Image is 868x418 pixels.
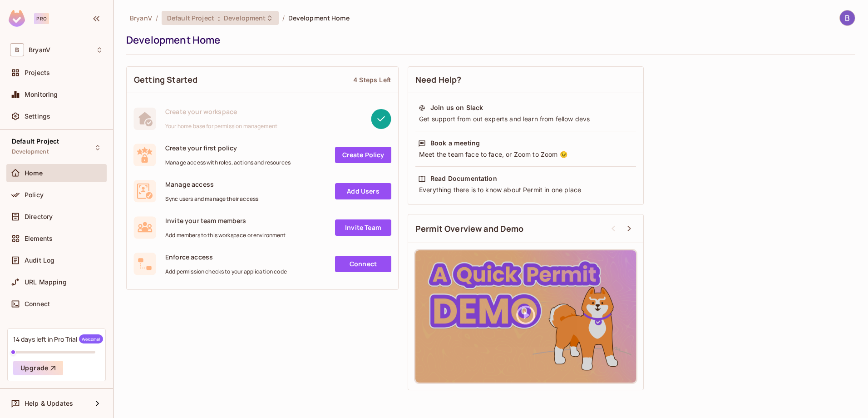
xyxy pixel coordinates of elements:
span: Getting Started [134,74,197,85]
span: Policy [25,191,44,199]
li: / [282,14,285,22]
span: : [217,15,221,22]
a: Add Users [335,183,391,199]
a: Connect [335,256,391,272]
div: 4 Steps Left [353,75,391,84]
span: Workspace: BryanV [29,46,50,54]
span: Permit Overview and Demo [415,223,524,234]
a: Create Policy [335,147,391,163]
span: Add members to this workspace or environment [165,232,286,239]
span: Manage access with roles, actions and resources [165,159,291,166]
button: Upgrade [13,361,63,375]
span: Help & Updates [25,400,73,407]
span: Create your first policy [165,144,291,152]
span: Your home base for permission management [165,123,277,130]
span: Welcome! [79,334,103,343]
span: Development Home [288,14,350,22]
div: Book a meeting [430,139,480,148]
img: Bryan Valentine [840,10,855,25]
span: Home [25,169,43,177]
div: Read Documentation [430,174,497,183]
span: Settings [25,113,50,120]
div: Pro [34,13,49,24]
span: Directory [25,213,53,220]
span: URL Mapping [25,279,67,286]
span: Default Project [167,14,214,22]
div: 14 days left in Pro Trial [13,334,103,343]
div: Get support from out experts and learn from fellow devs [418,114,633,124]
div: Everything there is to know about Permit in one place [418,185,633,194]
div: Join us on Slack [430,103,483,112]
span: the active workspace [130,14,152,22]
span: Projects [25,69,50,76]
span: Default Project [12,138,59,145]
span: Manage access [165,180,258,189]
span: Invite your team members [165,216,286,225]
span: Sync users and manage their access [165,195,258,203]
span: Need Help? [415,74,462,85]
img: SReyMgAAAABJRU5ErkJggg== [9,10,25,27]
span: Development [12,148,49,155]
span: Audit Log [25,257,54,264]
a: Invite Team [335,219,391,236]
span: Enforce access [165,253,287,261]
div: Development Home [126,33,851,47]
li: / [156,14,158,22]
div: Meet the team face to face, or Zoom to Zoom 😉 [418,150,633,159]
span: Create your workspace [165,107,277,116]
span: Development [224,14,266,22]
span: Add permission checks to your application code [165,268,287,275]
span: Monitoring [25,91,58,98]
span: Elements [25,235,53,242]
span: Connect [25,300,50,308]
span: B [10,43,24,56]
